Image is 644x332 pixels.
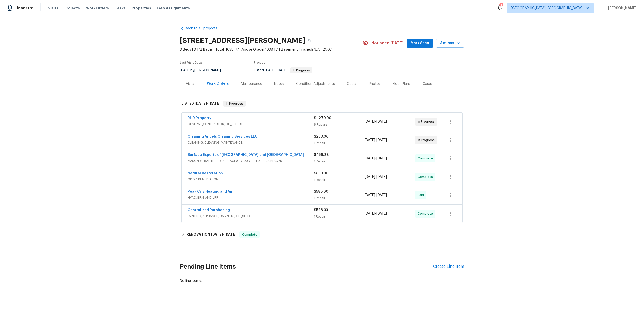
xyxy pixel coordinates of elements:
[188,177,314,182] span: ODOR_REMEDIATION
[418,138,437,143] span: In Progress
[241,81,262,86] div: Maintenance
[195,102,220,105] span: -
[240,232,259,237] span: Complete
[365,120,375,123] span: [DATE]
[365,138,375,142] span: [DATE]
[365,156,387,161] span: -
[186,81,195,86] div: Visits
[254,69,312,72] span: Listed
[254,61,265,64] span: Project
[436,39,464,48] button: Actions
[376,193,387,197] span: [DATE]
[188,140,314,145] span: CLEANING, CLEANING_MAINTENANCE
[188,214,314,219] span: PAINTING, APPLIANCE, CABINETS, OD_SELECT
[314,122,365,127] div: 8 Repairs
[314,135,329,138] span: $250.00
[440,40,460,46] span: Actions
[180,95,464,112] div: LISTED [DATE]-[DATE]In Progress
[224,101,245,106] span: In Progress
[115,6,126,10] span: Tasks
[17,6,34,11] span: Maestro
[365,193,375,197] span: [DATE]
[187,231,236,238] h6: RENOVATION
[418,193,426,198] span: Paid
[211,233,223,236] span: [DATE]
[48,6,58,11] span: Visits
[180,26,228,31] a: Back to all projects
[314,177,365,182] div: 1 Repair
[369,81,381,86] div: Photos
[265,69,275,72] span: [DATE]
[376,157,387,160] span: [DATE]
[180,61,202,64] span: Last Visit Date
[418,211,435,216] span: Complete
[274,81,284,86] div: Notes
[132,6,151,11] span: Properties
[347,81,357,86] div: Costs
[188,172,223,175] a: Natural Restoration
[511,6,582,11] span: [GEOGRAPHIC_DATA], [GEOGRAPHIC_DATA]
[188,158,314,163] span: MASONRY, BATHTUB_RESURFACING, COUNTERTOP_RESURFACING
[314,153,329,157] span: $456.88
[180,38,305,43] h2: [STREET_ADDRESS][PERSON_NAME]
[188,190,233,193] a: Peak City Heating and Air
[314,214,365,219] div: 1 Repair
[376,138,387,142] span: [DATE]
[64,6,80,11] span: Projects
[418,119,437,124] span: In Progress
[291,69,312,72] span: In Progress
[180,278,464,283] div: No line items.
[277,69,287,72] span: [DATE]
[393,81,411,86] div: Floor Plans
[265,69,287,72] span: -
[211,233,236,236] span: -
[188,153,304,157] a: Surface Experts of [GEOGRAPHIC_DATA] and [GEOGRAPHIC_DATA]
[365,212,375,215] span: [DATE]
[365,119,387,124] span: -
[423,81,433,86] div: Cases
[86,6,109,11] span: Work Orders
[188,208,230,212] a: Centralized Purchasing
[188,195,314,200] span: HVAC, BRN_AND_LRR
[188,122,314,127] span: GENERAL_CONTRACTOR, OD_SELECT
[365,174,387,179] span: -
[180,69,190,72] span: [DATE]
[180,255,433,278] h2: Pending Line Items
[188,135,258,138] a: Cleaning Angels Cleaning Services LLC
[365,193,387,198] span: -
[180,47,362,52] span: 3 Beds | 3 1/2 Baths | Total: 1638 ft² | Above Grade: 1638 ft² | Basement Finished: N/A | 2007
[418,156,435,161] span: Complete
[314,208,328,212] span: $526.33
[418,174,435,179] span: Complete
[376,175,387,179] span: [DATE]
[180,67,227,73] div: by [PERSON_NAME]
[407,39,433,48] button: Mark Seen
[606,6,636,11] span: [PERSON_NAME]
[188,116,211,120] a: RHD Property
[207,81,229,86] div: Work Orders
[224,233,236,236] span: [DATE]
[180,228,464,241] div: RENOVATION [DATE]-[DATE]Complete
[314,116,331,120] span: $1,270.00
[433,264,464,269] div: Create Line Item
[365,211,387,216] span: -
[411,40,429,46] span: Mark Seen
[314,141,365,146] div: 1 Repair
[365,175,375,179] span: [DATE]
[314,172,329,175] span: $850.00
[376,120,387,123] span: [DATE]
[208,102,220,105] span: [DATE]
[314,190,328,193] span: $585.00
[314,159,365,164] div: 1 Repair
[296,81,335,86] div: Condition Adjustments
[314,196,365,201] div: 1 Repair
[365,157,375,160] span: [DATE]
[365,138,387,143] span: -
[157,6,190,11] span: Geo Assignments
[371,41,404,46] span: Not seen [DATE]
[376,212,387,215] span: [DATE]
[181,101,220,107] h6: LISTED
[499,3,503,8] div: 1
[305,36,314,45] button: Copy Address
[195,102,207,105] span: [DATE]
